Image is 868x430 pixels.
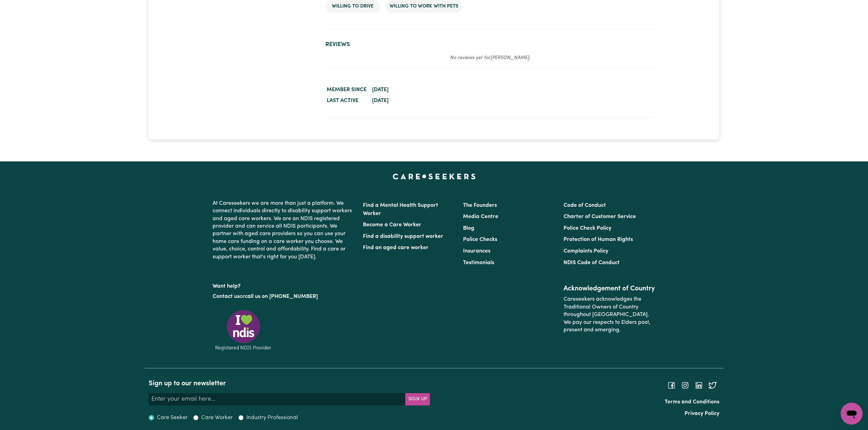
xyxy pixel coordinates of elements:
iframe: Button to launch messaging window [841,403,863,425]
a: Code of Conduct [564,203,606,208]
h2: Sign up to our newsletter [149,379,430,388]
p: Careseekers acknowledges the Traditional Owners of Country throughout [GEOGRAPHIC_DATA]. We pay o... [564,293,655,336]
a: Follow Careseekers on Facebook [667,382,676,388]
a: Police Checks [463,237,497,242]
a: Privacy Policy [684,411,719,416]
a: Follow Careseekers on Twitter [708,382,717,388]
a: NDIS Code of Conduct [564,260,620,266]
a: Follow Careseekers on Instagram [681,382,689,388]
dt: Last active [325,95,368,106]
label: Care Seeker [157,414,188,422]
button: Subscribe [405,393,430,405]
a: Find a Mental Health Support Worker [363,203,438,216]
a: Protection of Human Rights [564,237,633,242]
a: Charter of Customer Service [564,214,636,219]
a: Insurances [463,248,490,254]
p: or [213,290,355,303]
a: Police Check Policy [564,226,611,231]
input: Enter your email here... [149,393,406,405]
em: No reviews yet for [PERSON_NAME] . [450,55,531,60]
a: Careseekers home page [393,174,476,179]
label: Industry Professional [246,414,298,422]
a: Complaints Policy [564,248,608,254]
img: Registered NDIS provider [213,309,274,352]
label: Care Worker [201,414,233,422]
h2: Reviews [325,41,655,48]
a: call us on [PHONE_NUMBER] [245,294,318,299]
a: Find an aged care worker [363,245,429,250]
p: At Careseekers we are more than just a platform. We connect individuals directly to disability su... [213,197,355,263]
a: Become a Care Worker [363,222,421,228]
a: Terms and Conditions [665,399,719,405]
a: Contact us [213,294,240,299]
a: Follow Careseekers on LinkedIn [695,382,703,388]
a: Testimonials [463,260,494,266]
a: Media Centre [463,214,498,219]
p: Want help? [213,280,355,290]
a: Blog [463,226,474,231]
time: [DATE] [372,87,389,92]
a: The Founders [463,203,497,208]
dt: Member since [325,84,368,95]
h2: Acknowledgement of Country [564,285,655,293]
a: Find a disability support worker [363,234,443,239]
time: [DATE] [372,98,389,103]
